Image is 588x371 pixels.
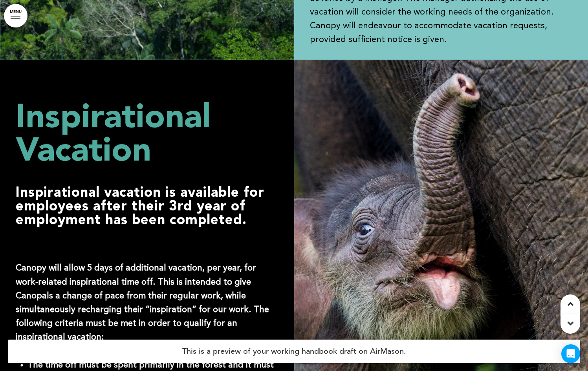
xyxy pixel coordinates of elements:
[561,344,580,363] div: Open Intercom Messenger
[16,95,211,168] strong: Inspirational Vacation
[16,264,269,342] span: Canopy will allow 5 days of additional vacation, per year, for work-related inspirational time of...
[16,184,264,227] span: Inspirational vacation is available for employees after their 3rd year of employment has been com...
[8,340,580,363] h4: This is a preview of your working handbook draft on AirMason.
[4,4,27,27] a: MENU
